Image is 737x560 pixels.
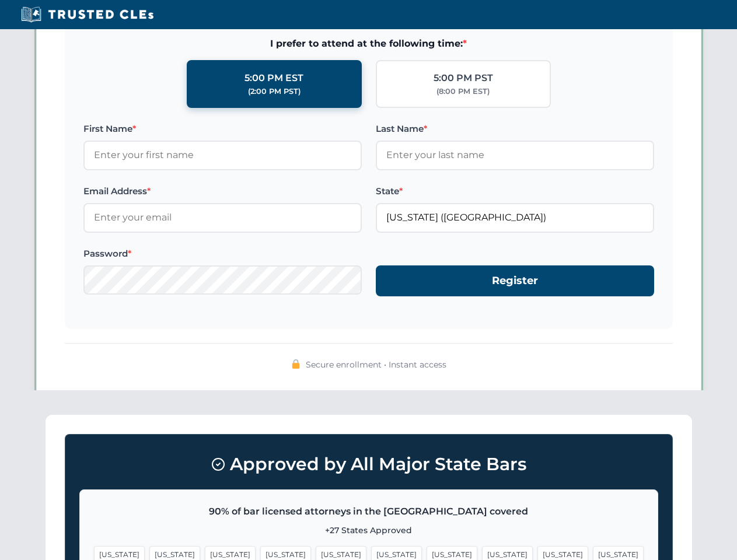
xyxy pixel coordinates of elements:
[376,203,654,232] input: Florida (FL)
[94,524,644,537] p: +27 States Approved
[244,71,303,86] div: 5:00 PM EST
[83,203,362,232] input: Enter your email
[83,122,362,136] label: First Name
[83,141,362,170] input: Enter your first name
[436,86,490,97] div: (8:00 PM EST)
[83,184,362,198] label: Email Address
[291,359,301,369] img: 🔒
[79,449,658,480] h3: Approved by All Major State Bars
[434,71,493,86] div: 5:00 PM PST
[306,358,446,371] span: Secure enrollment • Instant access
[248,86,301,97] div: (2:00 PM PST)
[376,184,654,198] label: State
[376,141,654,170] input: Enter your last name
[376,122,654,136] label: Last Name
[83,36,654,51] span: I prefer to attend at the following time:
[94,504,644,519] p: 90% of bar licensed attorneys in the [GEOGRAPHIC_DATA] covered
[18,6,157,23] img: Trusted CLEs
[376,265,654,296] button: Register
[83,247,362,261] label: Password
